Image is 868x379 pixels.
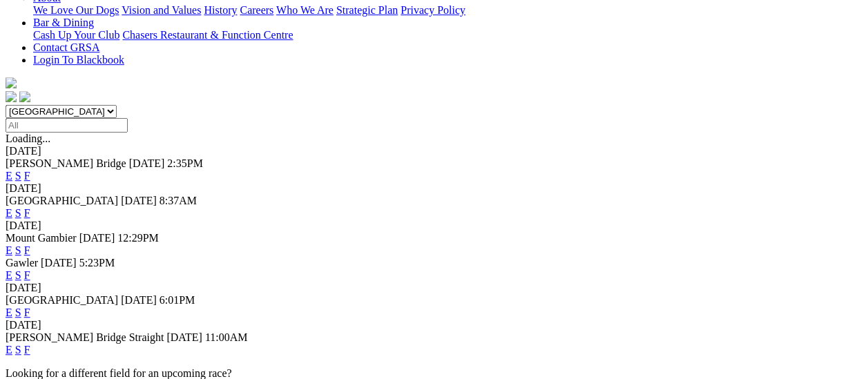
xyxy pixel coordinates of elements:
a: S [15,269,21,281]
img: facebook.svg [6,91,17,102]
span: Gawler [6,257,38,269]
span: [DATE] [41,257,77,269]
input: Select date [6,118,128,133]
a: Cash Up Your Club [33,29,119,41]
a: F [24,170,30,182]
span: 8:37AM [160,195,197,206]
span: 2:35PM [167,157,203,169]
a: Chasers Restaurant & Function Centre [122,29,293,41]
span: [DATE] [121,294,157,306]
span: [DATE] [129,157,165,169]
a: E [6,244,12,256]
a: E [6,170,12,182]
span: 5:23PM [79,257,115,269]
a: Strategic Plan [336,4,398,16]
span: [DATE] [79,232,115,244]
a: S [15,207,21,219]
span: [GEOGRAPHIC_DATA] [6,294,118,306]
a: F [24,244,30,256]
a: F [24,269,30,281]
a: Who We Are [276,4,334,16]
a: F [24,344,30,356]
img: logo-grsa-white.png [6,77,17,88]
a: F [24,207,30,219]
span: Mount Gambier [6,232,77,244]
div: About [33,4,862,17]
div: Bar & Dining [33,29,862,41]
a: E [6,344,12,356]
a: Bar & Dining [33,17,94,28]
a: Login To Blackbook [33,54,124,66]
span: [PERSON_NAME] Bridge Straight [6,331,164,343]
div: [DATE] [6,145,862,157]
span: [DATE] [166,331,202,343]
div: [DATE] [6,220,862,232]
span: 12:29PM [117,232,159,244]
span: Loading... [6,133,50,144]
span: [PERSON_NAME] Bridge [6,157,126,169]
div: [DATE] [6,182,862,195]
a: Careers [240,4,273,16]
a: We Love Our Dogs [33,4,119,16]
div: [DATE] [6,319,862,331]
a: S [15,344,21,356]
div: [DATE] [6,282,862,294]
span: 6:01PM [160,294,195,306]
span: 11:00AM [205,331,248,343]
span: [DATE] [121,195,157,206]
a: Vision and Values [122,4,201,16]
a: Contact GRSA [33,41,99,53]
a: E [6,207,12,219]
img: twitter.svg [19,91,30,102]
a: History [204,4,237,16]
span: [GEOGRAPHIC_DATA] [6,195,118,206]
a: E [6,269,12,281]
a: S [15,244,21,256]
a: E [6,307,12,318]
a: F [24,307,30,318]
a: S [15,307,21,318]
a: Privacy Policy [401,4,465,16]
a: S [15,170,21,182]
